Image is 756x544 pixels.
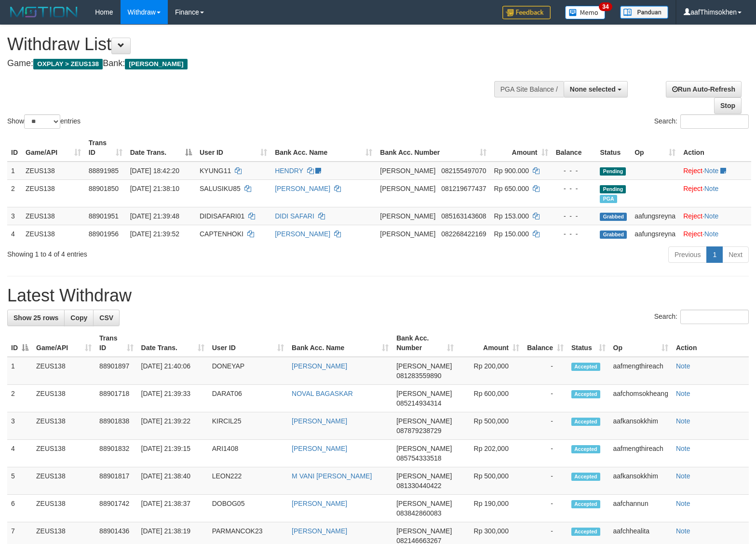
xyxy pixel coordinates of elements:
span: Accepted [571,418,600,426]
td: [DATE] 21:38:40 [137,467,208,495]
td: 88901838 [95,412,137,440]
span: OXPLAY > ZEUS138 [33,59,103,69]
span: [DATE] 18:42:20 [130,167,179,175]
th: Date Trans.: activate to sort column ascending [137,329,208,357]
span: Copy 081219677437 to clipboard [441,185,486,192]
td: - [523,440,567,467]
span: 88901956 [89,230,119,238]
td: - [523,357,567,385]
label: Search: [654,114,749,129]
a: [PERSON_NAME] [275,230,330,238]
td: ZEUS138 [32,412,95,440]
span: [PERSON_NAME] [380,185,435,192]
span: Rp 650.000 [494,185,529,192]
a: Note [676,527,690,535]
span: [DATE] 21:39:52 [130,230,179,238]
td: 4 [7,440,32,467]
td: LEON222 [208,467,288,495]
td: Rp 500,000 [458,412,523,440]
td: ARI1408 [208,440,288,467]
span: [PERSON_NAME] [380,212,435,220]
th: Status: activate to sort column ascending [567,329,609,357]
span: Pending [600,185,626,193]
span: Pending [600,167,626,176]
button: None selected [564,81,628,97]
th: User ID: activate to sort column ascending [208,329,288,357]
a: [PERSON_NAME] [292,445,347,452]
td: DONEYAP [208,357,288,385]
select: Showentries [24,114,60,129]
a: Note [676,362,690,370]
img: MOTION_logo.png [7,5,81,19]
span: Copy 082268422169 to clipboard [441,230,486,238]
td: - [523,467,567,495]
td: aafkansokkhim [609,412,672,440]
span: Grabbed [600,231,627,239]
a: Reject [683,167,702,175]
td: 88901718 [95,385,137,412]
a: HENDRY [275,167,303,175]
td: ZEUS138 [32,385,95,412]
a: [PERSON_NAME] [292,417,347,425]
td: - [523,412,567,440]
td: Rp 600,000 [458,385,523,412]
span: 34 [599,2,612,11]
span: CSV [99,314,113,322]
span: SALUSIKU85 [200,185,241,192]
span: Copy 085214934314 to clipboard [396,399,441,407]
span: Show 25 rows [13,314,58,322]
a: Run Auto-Refresh [666,81,742,97]
td: 88901742 [95,495,137,522]
td: aafchannun [609,495,672,522]
td: 1 [7,162,22,180]
a: Stop [714,97,742,114]
td: [DATE] 21:39:22 [137,412,208,440]
td: [DATE] 21:39:15 [137,440,208,467]
a: Copy [64,310,94,326]
div: - - - [556,229,593,239]
td: · [679,207,751,225]
td: aafmengthireach [609,440,672,467]
td: · [679,179,751,207]
span: Marked by aafchomsokheang [600,195,617,203]
td: 6 [7,495,32,522]
span: 88901850 [89,185,119,192]
a: [PERSON_NAME] [292,500,347,507]
span: Copy [70,314,87,322]
span: Accepted [571,390,600,398]
th: Date Trans.: activate to sort column descending [126,134,196,162]
td: DARAT06 [208,385,288,412]
h1: Withdraw List [7,35,494,54]
a: Note [704,167,719,175]
img: panduan.png [620,6,668,19]
th: Game/API: activate to sort column ascending [32,329,95,357]
td: [DATE] 21:39:33 [137,385,208,412]
td: 88901897 [95,357,137,385]
th: Trans ID: activate to sort column ascending [85,134,126,162]
span: Accepted [571,363,600,371]
td: - [523,385,567,412]
td: aafchomsokheang [609,385,672,412]
input: Search: [680,310,749,324]
td: ZEUS138 [22,162,85,180]
span: 88891985 [89,167,119,175]
span: [PERSON_NAME] [125,59,187,69]
td: aafungsreyna [631,225,679,243]
td: ZEUS138 [32,440,95,467]
td: · [679,162,751,180]
span: [PERSON_NAME] [396,417,452,425]
a: Show 25 rows [7,310,65,326]
span: [DATE] 21:38:10 [130,185,179,192]
th: Bank Acc. Number: activate to sort column ascending [376,134,490,162]
td: 88901817 [95,467,137,495]
th: Trans ID: activate to sort column ascending [95,329,137,357]
span: [PERSON_NAME] [396,500,452,507]
th: Status [596,134,631,162]
a: Previous [668,246,707,263]
td: 3 [7,207,22,225]
span: Copy 085754333518 to clipboard [396,454,441,462]
a: Note [676,417,690,425]
td: aafmengthireach [609,357,672,385]
a: Reject [683,185,702,192]
span: Rp 150.000 [494,230,529,238]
